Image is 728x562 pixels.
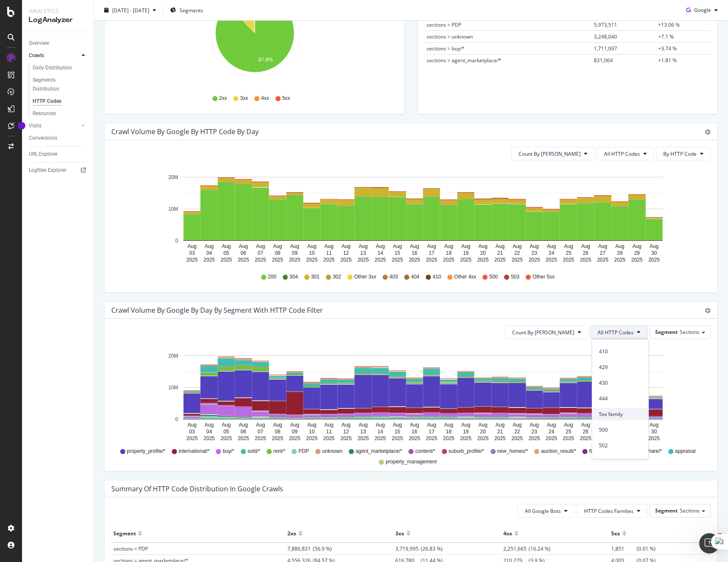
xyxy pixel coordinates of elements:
[496,243,505,249] text: Aug
[360,250,366,256] text: 13
[563,435,574,441] text: 2025
[547,422,556,428] text: Aug
[426,435,437,441] text: 2025
[599,364,642,371] span: 429
[658,45,677,52] span: +3.74 %
[494,257,506,263] text: 2025
[463,250,469,256] text: 19
[219,95,227,102] span: 2xx
[427,21,461,28] span: sections = PDP
[287,545,313,552] span: 7,886,831
[290,273,298,281] span: 304
[360,429,366,435] text: 13
[497,429,503,435] text: 21
[113,526,136,540] div: Segment
[238,435,249,441] text: 2025
[395,526,404,540] div: 3xx
[497,250,503,256] text: 21
[29,134,57,143] div: Conversions
[33,97,61,106] div: HTTP Codes
[564,422,573,428] text: Aug
[446,250,452,256] text: 18
[503,526,512,540] div: 4xx
[29,39,88,48] a: Overview
[111,485,283,493] div: Summary of HTTP Code Distribution in google crawls
[611,545,656,552] span: (0.01 %)
[412,429,418,435] text: 16
[389,273,398,281] span: 403
[598,243,607,249] text: Aug
[705,129,711,135] div: gear
[427,422,436,428] text: Aug
[342,422,350,428] text: Aug
[546,435,557,441] text: 2025
[529,257,540,263] text: 2025
[33,109,88,118] a: Resources
[599,410,642,418] span: 5xx family
[289,435,301,441] text: 2025
[268,273,276,281] span: 200
[617,250,623,256] text: 28
[282,95,290,102] span: 5xx
[33,76,88,94] a: Segments Distribution
[648,435,660,441] text: 2025
[513,422,521,428] text: Aug
[240,95,248,102] span: 3xx
[663,150,697,157] span: By HTTP Code
[675,448,696,455] span: appraisal
[179,6,203,14] span: Segments
[111,346,711,444] svg: A chart.
[549,429,554,435] text: 24
[376,422,385,428] text: Aug
[111,306,323,314] div: Crawl Volume by google by Day by Segment with HTTP Code Filter
[324,243,333,249] text: Aug
[29,166,66,175] div: Logfiles Explorer
[658,57,677,64] span: +1.81 %
[204,422,213,428] text: Aug
[112,6,149,14] span: [DATE] - [DATE]
[395,545,443,552] span: (26.83 %)
[258,429,264,435] text: 07
[239,422,248,428] text: Aug
[222,243,231,249] text: Aug
[29,121,41,130] div: Visits
[311,273,320,281] span: 301
[650,243,659,249] text: Aug
[322,448,342,455] span: unknown
[583,250,589,256] text: 26
[29,51,79,60] a: Crawls
[111,167,711,265] div: A chart.
[292,250,298,256] text: 09
[590,325,648,339] button: All HTTP Codes
[307,422,316,428] text: Aug
[342,243,350,249] text: Aug
[33,76,80,94] div: Segments Distribution
[583,429,589,435] text: 26
[175,416,178,422] text: 0
[429,250,435,256] text: 17
[503,545,529,552] span: 2,251,665
[186,435,198,441] text: 2025
[354,273,376,281] span: Other 3xx
[411,273,419,281] span: 404
[168,174,178,180] text: 20M
[478,422,487,428] text: Aug
[581,243,590,249] text: Aug
[376,243,385,249] text: Aug
[444,243,453,249] text: Aug
[307,243,316,249] text: Aug
[494,435,506,441] text: 2025
[375,435,386,441] text: 2025
[240,250,246,256] text: 06
[239,243,248,249] text: Aug
[655,507,678,514] span: Segment
[298,448,309,455] span: PDP
[393,422,402,428] text: Aug
[427,243,436,249] text: Aug
[599,442,642,449] span: 502
[594,21,617,28] span: 5,973,511
[631,257,643,263] text: 2025
[29,121,79,130] a: Visits
[179,448,210,455] span: international/*
[480,250,486,256] text: 20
